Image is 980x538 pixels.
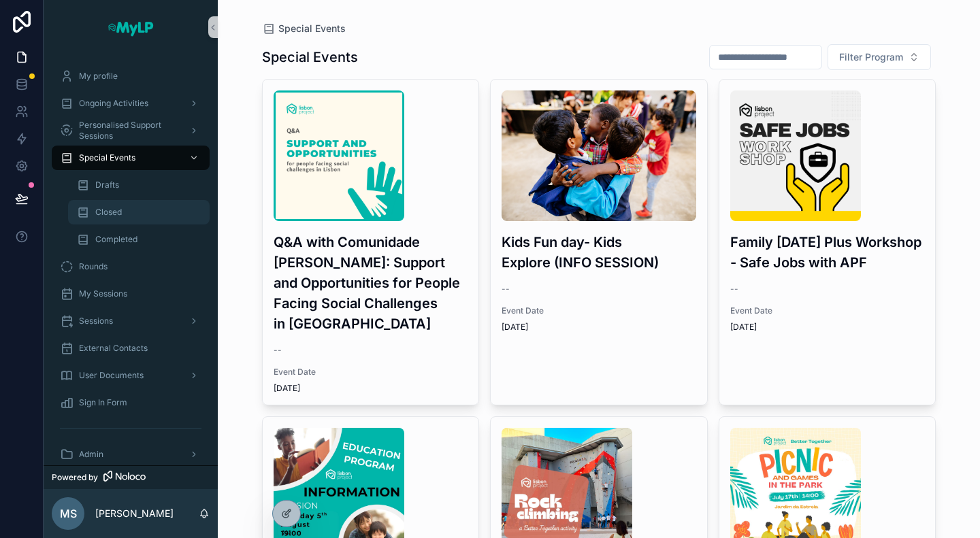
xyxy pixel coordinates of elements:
a: Poster-(15).pngQ&A with Comunidade [PERSON_NAME]: Support and Opportunities for People Facing Soc... [262,79,480,405]
span: Powered by [52,472,98,483]
span: My profile [79,71,118,82]
h1: Special Events [262,48,358,67]
a: Special Events [52,146,210,170]
a: Sessions [52,309,210,333]
span: Drafts [95,180,119,190]
a: MyLP---Safe-Jobs.pngFamily [DATE] Plus Workshop - Safe Jobs with APF--Event Date[DATE] [719,79,936,405]
span: Special Events [79,152,135,163]
span: Personalised Support Sessions [79,120,178,141]
span: External Contacts [79,343,148,354]
a: Admin [52,442,210,467]
a: Drafts [68,173,210,197]
span: [DATE] [274,383,468,394]
a: Personalised Support Sessions [52,118,210,143]
span: Event Date [730,305,925,316]
span: Event Date [274,367,468,377]
a: Sign In Form [52,390,210,415]
img: Poster-(15).png [274,90,404,221]
a: Closed [68,200,210,224]
a: My Sessions [52,282,210,306]
span: MS [60,505,77,522]
a: Rounds [52,254,210,279]
a: Completed [68,227,210,252]
img: MyLP---Safe-Jobs.png [730,90,861,221]
span: Sign In Form [79,397,127,408]
span: My Sessions [79,288,127,299]
button: Select Button [828,44,931,70]
span: User Documents [79,370,144,381]
span: Special Events [278,22,346,35]
a: Powered by [44,465,218,489]
span: Filter Program [839,50,903,64]
a: External Contacts [52,336,210,360]
a: Special Events [262,22,346,35]
h3: Family [DATE] Plus Workshop - Safe Jobs with APF [730,232,925,273]
span: Closed [95,207,122,218]
span: [DATE] [730,322,925,333]
h3: Kids Fun day- Kids Explore (INFO SESSION) [502,232,696,273]
a: Ongoing Activities [52,91,210,116]
span: -- [730,284,738,295]
span: Event Date [502,305,696,316]
a: Lisbon-Project_Xmas_23-(44-of-82).jpgKids Fun day- Kids Explore (INFO SESSION)--Event Date[DATE] [490,79,708,405]
h3: Q&A with Comunidade [PERSON_NAME]: Support and Opportunities for People Facing Social Challenges ... [274,232,468,334]
img: Lisbon-Project_Xmas_23-(44-of-82).jpg [502,90,696,221]
span: -- [502,284,510,295]
a: My profile [52,64,210,88]
a: User Documents [52,363,210,388]
div: scrollable content [44,54,218,465]
span: Ongoing Activities [79,98,148,109]
img: App logo [107,16,154,38]
span: Sessions [79,316,113,326]
span: -- [274,345,282,356]
span: Completed [95,234,137,245]
span: Rounds [79,261,108,272]
span: Admin [79,449,103,460]
p: [PERSON_NAME] [95,507,174,520]
span: [DATE] [502,322,696,333]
